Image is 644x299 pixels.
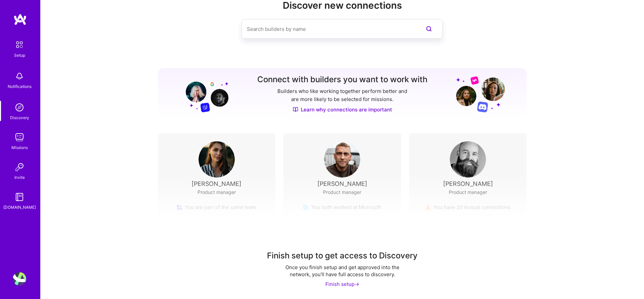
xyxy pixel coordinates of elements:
[450,141,486,178] img: User Avatar
[8,83,32,90] div: Notifications
[13,131,26,144] img: teamwork
[325,281,359,288] div: Finish setup ->
[257,75,427,85] h3: Connect with builders you want to work with
[13,13,27,26] img: logo
[180,76,228,112] img: Grow your network
[10,114,29,121] div: Discovery
[247,20,411,38] input: Search builders by name
[13,160,26,174] img: Invite
[11,272,28,286] a: User Avatar
[3,204,36,211] div: [DOMAIN_NAME]
[14,174,25,181] div: Invite
[293,107,298,112] img: Discover
[324,141,360,178] img: User Avatar
[13,69,26,83] img: bell
[456,76,505,112] img: Grow your network
[13,272,26,286] img: User Avatar
[267,250,418,261] div: Finish setup to get access to Discovery
[276,87,409,103] p: Builders who like working together perform better and are more likely to be selected for missions.
[425,25,433,33] i: icon SearchPurple
[13,101,26,114] img: discovery
[14,52,25,59] div: Setup
[293,106,392,113] a: Learn why connections are important
[199,141,235,178] img: User Avatar
[13,190,26,204] img: guide book
[275,264,410,278] div: Once you finish setup and get approved into the network, you'll have full access to discovery.
[12,38,26,52] img: setup
[11,144,28,151] div: Missions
